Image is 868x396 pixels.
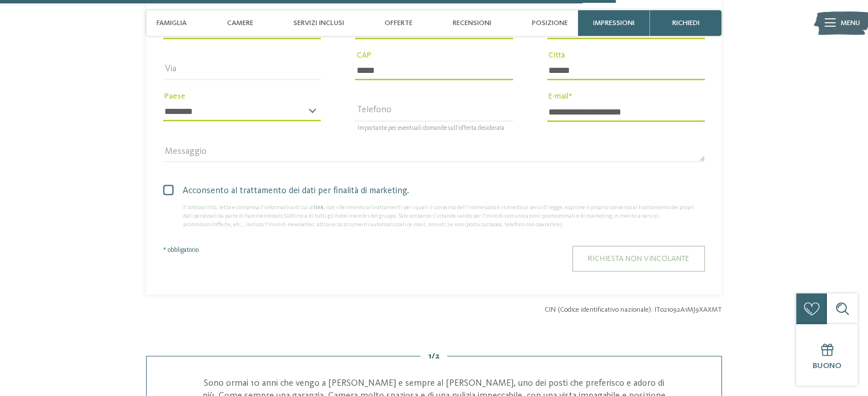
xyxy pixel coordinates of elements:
span: Servizi inclusi [293,19,344,27]
span: 1 [428,350,431,362]
a: Buono [796,324,858,386]
span: Recensioni [453,19,491,27]
span: / [431,350,434,362]
span: Famiglia [156,19,187,27]
a: link [314,205,324,210]
input: Acconsento al trattamento dei dati per finalità di marketing. [163,184,166,203]
span: Importante per eventuali domande sull’offerta desiderata [358,125,504,132]
span: Richiesta non vincolante [588,255,689,263]
span: Offerte [385,19,413,27]
span: * obbligatorio [163,247,199,254]
span: Acconsento al trattamento dei dati per finalità di marketing. [172,184,705,198]
button: Richiesta non vincolante [572,246,705,272]
div: Il sottoscritto, letta e compresa l’informativa di cui al , con riferimento ai trattamenti per i ... [163,203,705,229]
span: richiedi [672,19,700,27]
span: Posizione [532,19,568,27]
span: CIN (Codice identificativo nazionale): IT021092A1MJ9XAXMT [544,305,722,315]
span: 2 [434,350,439,362]
span: Camere [227,19,253,27]
span: Impressioni [593,19,635,27]
span: Buono [813,362,841,370]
